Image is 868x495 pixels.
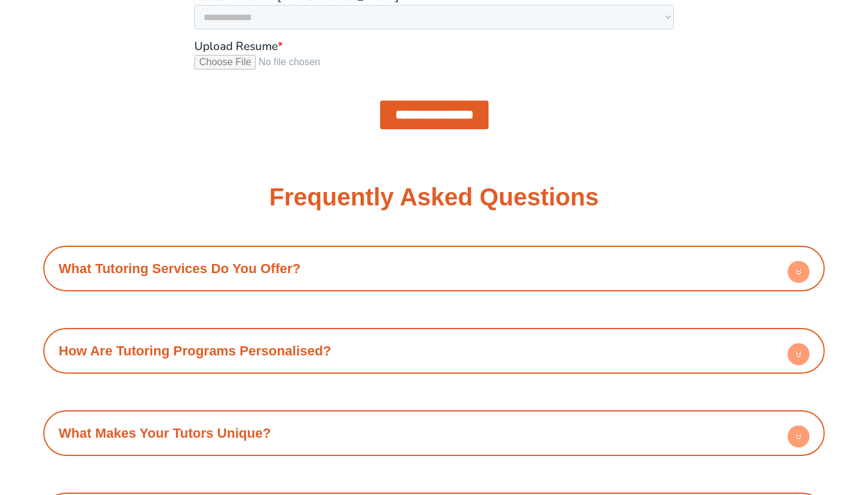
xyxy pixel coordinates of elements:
a: What Makes Your Tutors Unique? [58,426,270,441]
h4: What Makes Your Tutors Unique? [49,416,819,450]
h3: Frequently Asked Questions [269,185,599,209]
iframe: Chat Widget [659,357,868,495]
h4: How Are Tutoring Programs Personalised? [49,334,819,368]
a: How Are Tutoring Programs Personalised? [58,343,331,358]
a: What Tutoring Services Do You Offer? [58,261,300,276]
h4: What Tutoring Services Do You Offer? [49,252,819,285]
